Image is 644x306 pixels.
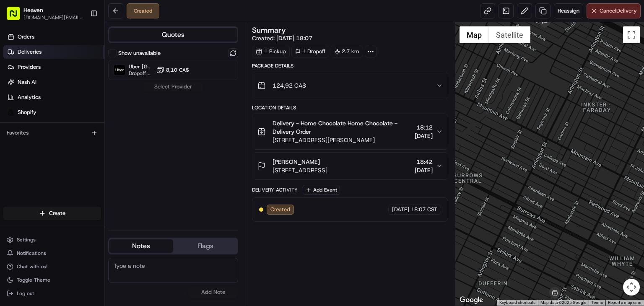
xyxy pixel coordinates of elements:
[17,130,23,137] img: 1736555255976-a54dd68f-1ca7-489b-9aae-adbdc363a1c4
[273,158,320,166] span: [PERSON_NAME]
[22,54,138,62] input: Clear
[17,277,50,283] span: Toggle Theme
[411,206,437,213] span: 18:07 CST
[270,206,290,213] span: Created
[591,300,603,305] a: Terms (opens in new tab)
[554,3,583,18] button: Reassign
[59,207,101,214] a: Powered byPylon
[8,122,22,135] img: Brigitte Vinadas
[143,82,153,92] button: Start new chat
[74,130,93,136] span: 10 авг.
[3,45,104,59] a: Deliveries
[415,158,433,166] span: 18:42
[17,250,46,257] span: Notifications
[38,80,138,88] div: Start new chat
[587,3,641,18] button: CancelDelivery
[252,104,448,111] div: Location Details
[558,7,579,15] span: Reassign
[91,152,94,159] span: •
[68,184,138,199] a: 💻API Documentation
[303,185,340,195] button: Add Event
[26,152,89,159] span: Wisdom [PERSON_NAME]
[18,33,34,41] span: Orders
[273,166,327,174] span: [STREET_ADDRESS]
[96,152,116,159] span: 26 июн.
[18,78,36,86] span: Nash AI
[252,114,448,149] button: Delivery - Home Chocolate Home Chocolate - Delivery Order[STREET_ADDRESS][PERSON_NAME]18:12[DATE]
[273,136,411,144] span: [STREET_ADDRESS][PERSON_NAME]
[17,236,36,243] span: Settings
[23,6,43,14] button: Heaven
[291,46,329,57] div: 1 Dropoff
[130,107,153,117] button: See all
[460,26,489,43] button: Show street map
[17,263,47,270] span: Chat with us!
[3,288,101,299] button: Log out
[457,295,485,306] a: Open this area in Google Maps (opens a new window)
[83,207,101,214] span: Pylon
[540,300,586,305] span: Map data ©2025 Google
[3,60,104,74] a: Providers
[499,300,535,306] button: Keyboard shortcuts
[3,75,104,89] a: Nash AI
[415,166,433,174] span: [DATE]
[3,106,104,119] a: Shopify
[489,26,530,43] button: Show satellite imagery
[252,34,312,42] span: Created:
[252,26,286,34] h3: Summary
[276,34,312,42] span: [DATE] 18:07
[18,48,42,56] span: Deliveries
[252,46,290,57] div: 1 Pickup
[600,7,637,15] span: Cancel Delivery
[415,123,433,132] span: 18:12
[8,188,15,194] div: 📗
[18,80,33,95] img: 9188753566659_6852d8bf1fb38e338040_72.png
[49,210,65,217] span: Create
[623,279,640,296] button: Map camera controls
[8,109,14,116] img: Shopify logo
[273,81,306,90] span: 124,92 CA$
[623,26,640,43] button: Toggle fullscreen view
[252,153,448,179] button: [PERSON_NAME][STREET_ADDRESS]18:42[DATE]
[3,3,87,23] button: Heaven[DOMAIN_NAME][EMAIL_ADDRESS][DOMAIN_NAME]
[3,261,101,272] button: Chat with us!
[252,187,298,193] div: Delivery Activity
[273,119,411,136] span: Delivery - Home Chocolate Home Chocolate - Delivery Order
[109,28,237,41] button: Quotes
[79,187,135,195] span: API Documentation
[3,126,101,140] div: Favorites
[8,109,56,115] div: Past conversations
[3,247,101,259] button: Notifications
[3,91,104,104] a: Analytics
[3,207,101,220] button: Create
[18,109,36,116] span: Shopify
[415,132,433,140] span: [DATE]
[114,65,125,75] img: Uber Canada
[17,290,34,297] span: Log out
[166,67,189,73] span: 8,10 CA$
[252,72,448,99] button: 124,92 CA$
[5,184,68,199] a: 📗Knowledge Base
[3,234,101,246] button: Settings
[70,130,73,136] span: •
[8,8,25,25] img: Nash
[3,30,104,44] a: Orders
[8,144,22,161] img: Wisdom Oko
[23,14,83,21] button: [DOMAIN_NAME][EMAIL_ADDRESS][DOMAIN_NAME]
[118,49,161,57] label: Show unavailable
[71,188,78,194] div: 💻
[8,80,23,95] img: 1736555255976-a54dd68f-1ca7-489b-9aae-adbdc363a1c4
[38,88,115,95] div: We're available if you need us!
[173,239,237,253] button: Flags
[17,153,23,159] img: 1736555255976-a54dd68f-1ca7-489b-9aae-adbdc363a1c4
[17,187,64,195] span: Knowledge Base
[156,66,189,74] button: 8,10 CA$
[8,33,153,47] p: Welcome 👋
[129,63,153,70] span: Uber [GEOGRAPHIC_DATA]
[18,63,41,71] span: Providers
[129,70,153,77] span: Dropoff ETA 19 minutes
[26,130,68,136] span: [PERSON_NAME]
[392,206,409,213] span: [DATE]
